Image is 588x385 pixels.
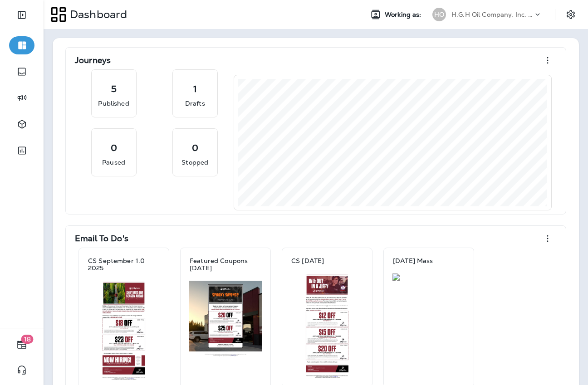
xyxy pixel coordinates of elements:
[192,143,198,152] p: 0
[75,234,128,243] p: Email To Do's
[21,335,34,344] span: 18
[432,8,446,21] div: HO
[181,158,208,167] p: Stopped
[291,257,324,264] p: CS [DATE]
[385,11,423,19] span: Working as:
[392,273,465,281] img: ff16236c-44e7-4cb1-bbbe-c94469e29579.jpg
[9,6,34,24] button: Expand Sidebar
[193,84,197,93] p: 1
[88,281,160,380] img: 5a95b292-b1c0-4b08-bb82-91f400429543.jpg
[393,257,433,264] p: [DATE] Mass
[9,336,34,354] button: 18
[190,257,261,272] p: Featured Coupons [DATE]
[451,11,533,18] p: H.G.H Oil Company, Inc. dba Jiffy Lube
[98,99,129,108] p: Published
[189,281,262,357] img: 66889980-c677-4e75-b4e2-52422aa28bc2.jpg
[66,8,127,21] p: Dashboard
[185,99,205,108] p: Drafts
[75,56,111,65] p: Journeys
[88,257,160,272] p: CS September 1.0 2025
[111,143,117,152] p: 0
[291,273,363,379] img: 2d84c562-2db0-4c70-8b8e-be44b09ecec6.jpg
[563,6,579,23] button: Settings
[102,158,125,167] p: Paused
[111,84,117,93] p: 5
